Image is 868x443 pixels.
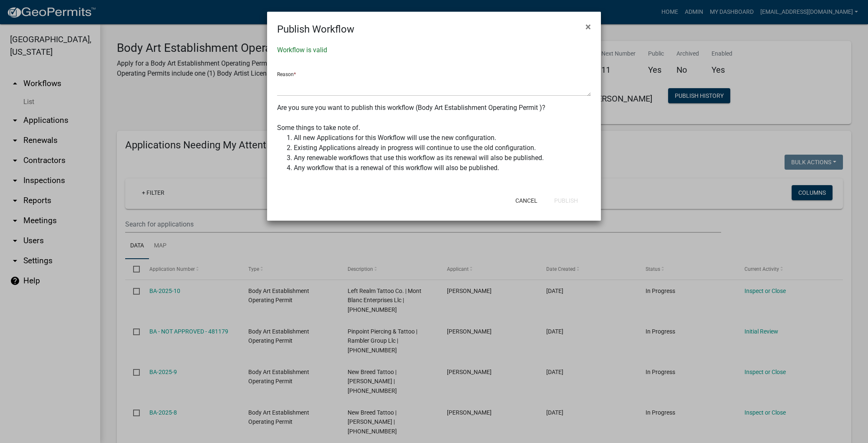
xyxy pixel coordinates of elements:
[579,15,598,38] button: Close
[294,143,591,153] li: Existing Applications already in progress will continue to use the old configuration.
[294,153,591,163] li: Any renewable workflows that use this workflow as its renewal will also be published.
[277,45,591,55] div: Workflow is valid
[277,22,354,37] h4: Publish Workflow
[585,21,591,33] span: ×
[294,133,591,143] li: All new Applications for this Workflow will use the new configuration.
[509,193,544,208] button: Cancel
[277,123,591,133] div: Some things to take note of.
[277,103,591,113] div: Are you sure you want to publish this workflow (Body Art Establishment Operating Permit )?
[548,193,585,208] button: Publish
[294,163,591,173] li: Any workflow that is a renewal of this workflow will also be published.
